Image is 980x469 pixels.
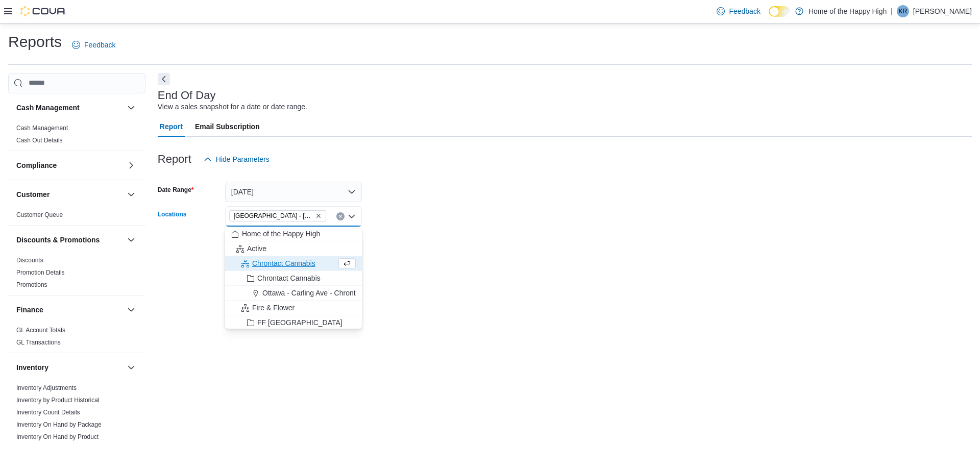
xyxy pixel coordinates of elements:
[16,421,102,429] span: Inventory On Hand by Package
[16,384,77,392] span: Inventory Adjustments
[899,5,908,17] span: KR
[891,5,893,17] p: |
[16,338,61,347] span: GL Transactions
[8,32,62,52] h1: Reports
[16,125,68,132] a: Cash Management
[158,153,191,165] h3: Report
[125,304,137,316] button: Finance
[16,103,123,113] button: Cash Management
[16,397,100,404] a: Inventory by Product Historical
[68,35,119,55] a: Feedback
[16,327,65,334] a: GL Account Totals
[16,257,43,264] a: Discounts
[16,189,123,200] button: Customer
[16,281,47,289] span: Promotions
[84,40,115,50] span: Feedback
[16,408,80,416] span: Inventory Count Details
[16,396,100,404] span: Inventory by Product Historical
[158,102,307,112] div: View a sales snapshot for a date or date range.
[729,6,760,16] span: Feedback
[158,89,216,102] h3: End Of Day
[158,73,170,85] button: Next
[16,160,123,170] button: Compliance
[252,303,295,313] span: Fire & Flower
[20,6,66,16] img: Cova
[16,433,99,441] span: Inventory On Hand by Product
[897,5,909,17] div: Kyle Riglin
[16,269,65,276] a: Promotion Details
[8,254,145,295] div: Discounts & Promotions
[315,213,322,219] button: Remove North Battleford - Elkadri Plaza - Fire & Flower from selection in this group
[16,268,65,277] span: Promotion Details
[769,17,769,17] span: Dark Mode
[225,182,362,202] button: [DATE]
[158,210,187,218] label: Locations
[16,211,63,218] a: Customer Queue
[158,186,194,194] label: Date Range
[225,286,362,301] button: Ottawa - Carling Ave - Chrontact Cannabis
[262,288,397,298] span: Ottawa - Carling Ave - Chrontact Cannabis
[16,421,102,428] a: Inventory On Hand by Package
[16,326,65,334] span: GL Account Totals
[16,211,63,219] span: Customer Queue
[125,102,137,114] button: Cash Management
[336,212,345,220] button: Clear input
[16,362,123,373] button: Inventory
[229,210,326,221] span: North Battleford - Elkadri Plaza - Fire & Flower
[16,137,63,144] a: Cash Out Details
[348,212,356,220] button: Close list of options
[16,305,43,315] h3: Finance
[225,241,362,256] button: Active
[257,273,321,283] span: Chrontact Cannabis
[125,361,137,374] button: Inventory
[16,433,99,440] a: Inventory On Hand by Product
[242,229,320,239] span: Home of the Happy High
[200,149,274,169] button: Hide Parameters
[234,211,313,221] span: [GEOGRAPHIC_DATA] - [GEOGRAPHIC_DATA] - Fire & Flower
[247,243,266,254] span: Active
[195,116,260,137] span: Email Subscription
[8,324,145,353] div: Finance
[16,384,77,391] a: Inventory Adjustments
[16,409,80,416] a: Inventory Count Details
[225,227,362,241] button: Home of the Happy High
[16,136,63,144] span: Cash Out Details
[8,209,145,225] div: Customer
[225,256,362,271] button: Chrontact Cannabis
[808,5,887,17] p: Home of the Happy High
[252,258,315,268] span: Chrontact Cannabis
[913,5,972,17] p: [PERSON_NAME]
[225,315,362,330] button: FF [GEOGRAPHIC_DATA]
[16,189,50,200] h3: Customer
[16,281,47,288] a: Promotions
[16,305,123,315] button: Finance
[16,235,123,245] button: Discounts & Promotions
[16,103,80,113] h3: Cash Management
[125,188,137,201] button: Customer
[713,1,764,21] a: Feedback
[160,116,183,137] span: Report
[225,301,362,315] button: Fire & Flower
[16,124,68,132] span: Cash Management
[16,160,57,170] h3: Compliance
[257,317,342,328] span: FF [GEOGRAPHIC_DATA]
[8,122,145,151] div: Cash Management
[16,235,100,245] h3: Discounts & Promotions
[769,6,790,17] input: Dark Mode
[125,234,137,246] button: Discounts & Promotions
[216,154,269,164] span: Hide Parameters
[16,445,78,453] span: Inventory Transactions
[225,271,362,286] button: Chrontact Cannabis
[16,362,48,373] h3: Inventory
[16,339,61,346] a: GL Transactions
[16,256,43,264] span: Discounts
[125,159,137,171] button: Compliance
